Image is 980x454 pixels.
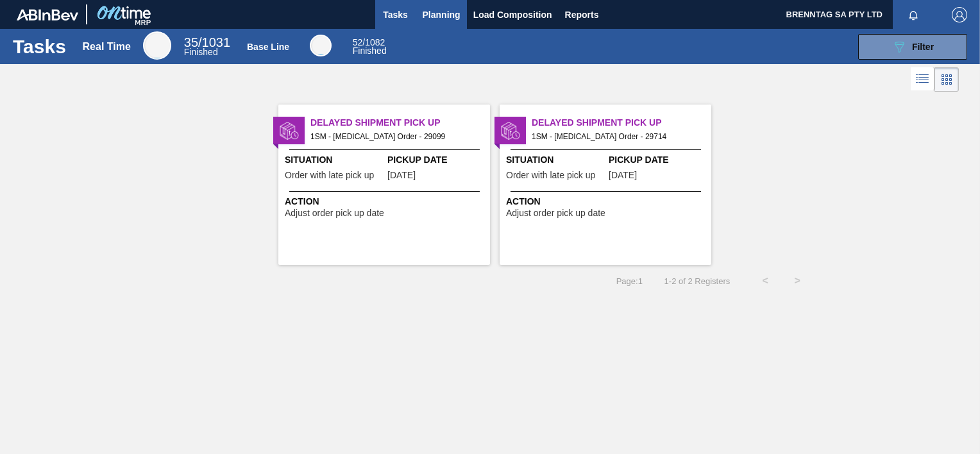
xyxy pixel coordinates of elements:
[858,34,967,60] button: Filter
[912,42,934,52] span: Filter
[285,171,374,180] span: Order with late pick up
[184,35,230,49] span: / 1031
[662,276,730,286] span: 1 - 2 of 2 Registers
[184,35,198,49] span: 35
[609,153,708,167] span: Pickup Date
[609,171,637,180] span: 07/10/2025
[501,121,520,140] img: status
[532,116,711,130] span: Delayed Shipment Pick Up
[506,171,595,180] span: Order with late pick up
[353,46,387,56] span: Finished
[285,208,384,218] span: Adjust order pick up date
[893,6,934,24] button: Notifications
[310,130,480,144] span: 1SM - Citric Acid Order - 29099
[616,276,643,286] span: Page : 1
[749,265,781,297] button: <
[565,7,599,22] span: Reports
[280,121,299,140] img: status
[781,265,813,297] button: >
[353,37,385,47] span: / 1082
[353,38,387,55] div: Base Line
[506,208,605,218] span: Adjust order pick up date
[143,31,171,60] div: Real Time
[423,7,460,22] span: Planning
[382,7,410,22] span: Tasks
[310,116,490,130] span: Delayed Shipment Pick Up
[285,153,384,167] span: Situation
[17,9,78,21] img: TNhmsLtSVTkK8tSr43FrP2fwEKptu5GPRR3wAAAABJRU5ErkJggg==
[184,37,230,56] div: Real Time
[532,130,701,144] span: 1SM - Citric Acid Order - 29714
[911,67,934,92] div: List Vision
[247,42,289,52] div: Base Line
[184,47,218,57] span: Finished
[506,153,605,167] span: Situation
[934,67,959,92] div: Card Vision
[13,39,66,54] h1: Tasks
[473,7,552,22] span: Load Composition
[952,7,967,22] img: Logout
[387,153,487,167] span: Pickup Date
[310,35,332,56] div: Base Line
[506,195,708,208] span: Action
[353,37,363,47] span: 52
[285,195,487,208] span: Action
[387,171,416,180] span: 06/16/2025
[83,41,131,53] div: Real Time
